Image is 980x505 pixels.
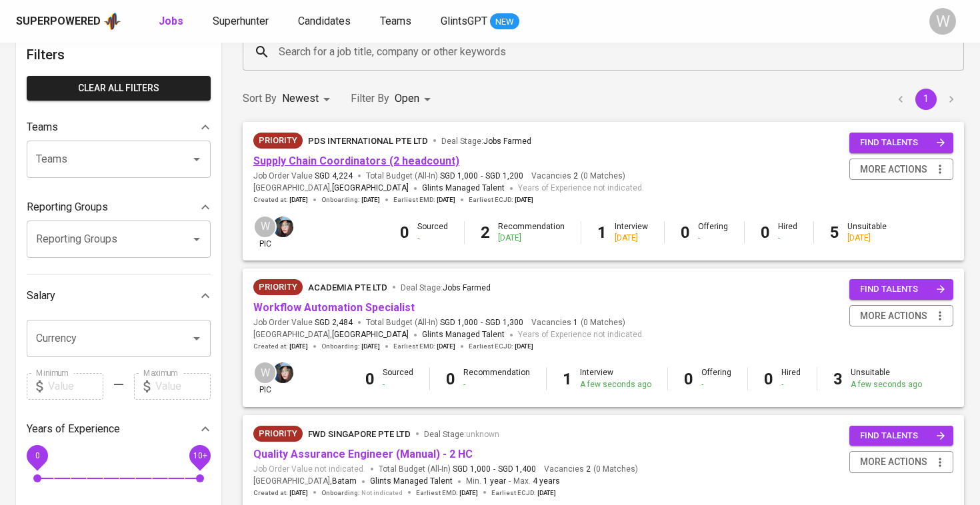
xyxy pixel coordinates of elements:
button: Open [187,230,206,249]
div: Offering [701,367,731,390]
span: more actions [860,454,927,470]
div: Unsuitable [847,221,887,244]
span: unknown [466,430,499,439]
div: [DATE] [615,233,648,244]
span: SGD 2,484 [315,317,353,328]
span: Onboarding : [321,195,380,205]
span: Deal Stage : [424,430,499,439]
span: 4 years [533,476,560,486]
div: Newest [282,87,335,111]
span: Glints Managed Talent [370,476,453,486]
span: Created at : [253,488,308,498]
p: Reporting Groups [27,199,108,215]
span: - [481,171,483,182]
span: Open [395,92,419,105]
span: Created at : [253,195,308,205]
b: 0 [446,370,455,388]
div: W [929,8,956,35]
b: 2 [481,223,490,242]
span: Years of Experience not indicated. [518,328,644,342]
span: Earliest ECJD : [469,195,533,205]
span: Vacancies ( 0 Matches ) [531,171,625,182]
span: [DATE] [515,342,533,351]
span: Earliest EMD : [393,195,455,205]
span: [GEOGRAPHIC_DATA] , [253,328,409,342]
div: Hired [778,221,797,244]
span: find talents [860,428,945,444]
div: Recommendation [463,367,530,390]
div: Sourced [383,367,413,390]
span: [GEOGRAPHIC_DATA] , [253,475,357,488]
button: find talents [849,426,953,446]
img: diazagista@glints.com [273,217,293,237]
b: 0 [400,223,409,242]
span: more actions [860,308,927,324]
span: [DATE] [515,195,533,205]
b: 3 [833,370,843,388]
span: [DATE] [459,488,478,498]
div: Interview [580,367,651,390]
button: more actions [849,305,953,327]
div: - [417,233,448,244]
div: Reporting Groups [27,194,211,221]
button: more actions [849,451,953,473]
span: 1 year [483,476,506,486]
div: W [253,215,277,239]
span: Academia Pte Ltd [308,282,387,292]
span: Glints Managed Talent [422,330,505,339]
div: A few seconds ago [580,379,651,390]
span: [DATE] [289,195,308,205]
span: Max. [513,476,560,486]
div: New Job received from Demand Team [253,426,303,442]
b: 5 [830,223,839,242]
span: 0 [35,450,39,460]
b: 0 [681,223,690,242]
div: - [781,379,801,390]
div: Sourced [417,221,448,244]
span: SGD 1,000 [440,171,478,182]
span: Deal Stage : [401,283,491,292]
span: Total Budget (All-In) [366,317,523,328]
div: [DATE] [847,233,887,244]
div: New Job received from Demand Team [253,279,303,295]
span: Total Budget (All-In) [379,464,536,475]
span: Job Order Value not indicated. [253,464,365,475]
button: more actions [849,159,953,181]
span: SGD 1,400 [498,464,536,475]
div: Teams [27,114,211,141]
img: diazagista@glints.com [273,362,293,383]
span: - [481,317,483,328]
span: 2 [571,171,578,182]
span: SGD 1,200 [485,171,523,182]
img: app logo [103,11,121,31]
a: Superpoweredapp logo [16,11,121,31]
span: Vacancies ( 0 Matches ) [531,317,625,328]
span: Onboarding : [321,488,403,498]
div: New Job received from Demand Team [253,133,303,149]
span: [DATE] [361,342,380,351]
b: 0 [761,223,770,242]
span: Created at : [253,342,308,351]
b: Jobs [159,15,183,27]
span: GlintsGPT [441,15,487,27]
a: Supply Chain Coordinators (2 headcount) [253,155,459,167]
span: Years of Experience not indicated. [518,182,644,195]
span: SGD 1,000 [453,464,491,475]
p: Filter By [351,91,389,107]
span: Candidates [298,15,351,27]
span: [GEOGRAPHIC_DATA] [332,328,409,342]
span: Onboarding : [321,342,380,351]
div: Offering [698,221,728,244]
button: page 1 [915,89,937,110]
b: 0 [365,370,375,388]
span: [DATE] [289,488,308,498]
p: Sort By [243,91,277,107]
div: A few seconds ago [851,379,922,390]
span: more actions [860,161,927,178]
p: Salary [27,288,55,304]
span: find talents [860,282,945,297]
span: SGD 1,000 [440,317,478,328]
span: FWD Singapore Pte Ltd [308,429,411,439]
span: Not indicated [361,488,403,498]
a: Jobs [159,13,186,30]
